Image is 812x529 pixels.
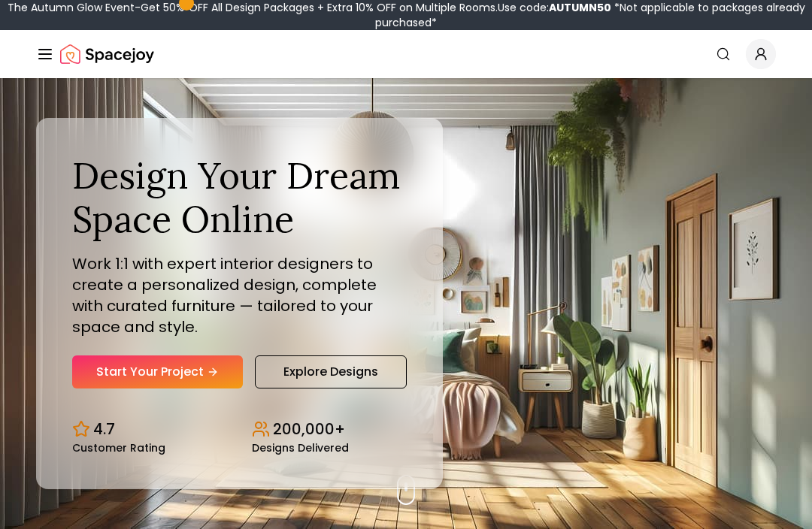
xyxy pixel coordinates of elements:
p: 200,000+ [273,419,345,440]
div: Design stats [72,407,407,453]
h1: Design Your Dream Space Online [72,154,407,240]
a: Spacejoy [60,39,154,69]
a: Start Your Project [72,355,243,388]
a: Explore Designs [255,355,407,388]
p: 4.7 [93,419,115,440]
nav: Global [36,30,776,78]
img: Spacejoy Logo [60,39,154,69]
p: Work 1:1 with expert interior designers to create a personalized design, complete with curated fu... [72,253,407,337]
small: Customer Rating [72,443,165,453]
small: Designs Delivered [252,443,349,453]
